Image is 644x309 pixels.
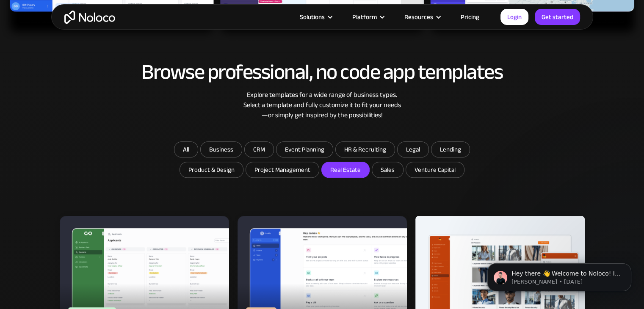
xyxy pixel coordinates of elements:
div: Platform [342,11,394,22]
div: Resources [404,11,433,22]
div: Solutions [300,11,325,22]
iframe: Intercom notifications message [475,246,644,305]
a: Get started [535,9,580,25]
a: Pricing [450,11,490,22]
div: Platform [352,11,377,22]
div: Solutions [289,11,342,22]
form: Email Form [153,141,492,180]
div: Explore templates for a wide range of business types. Select a template and fully customize it to... [60,90,585,120]
a: home [64,11,115,24]
a: Login [500,9,528,25]
a: All [174,141,198,157]
h2: Browse professional, no code app templates [60,61,585,83]
div: Resources [394,11,450,22]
